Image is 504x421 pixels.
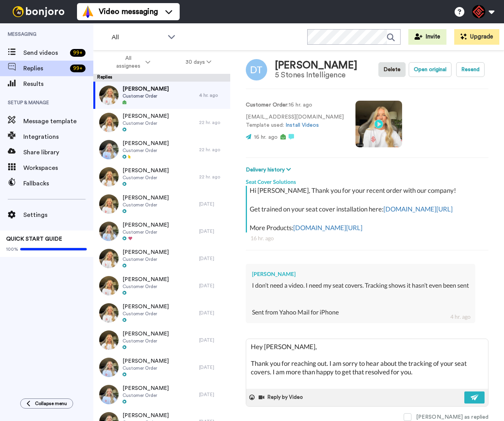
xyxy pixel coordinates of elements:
[122,276,169,283] span: [PERSON_NAME]
[99,86,119,105] img: 89dcf774-2898-4a8e-a888-7c9fa961d07f-thumb.jpg
[99,276,119,295] img: fea695a4-2ba1-4f94-a12d-7ff03fcb631b-thumb.jpg
[250,234,484,242] div: 16 hr. ago
[99,330,119,350] img: f342b07d-fabd-4193-8f22-9bea2f7d3a21-thumb.jpg
[122,175,169,181] span: Customer Order
[122,357,169,365] span: [PERSON_NAME]
[246,102,287,108] strong: Customer Order
[93,109,230,136] a: [PERSON_NAME]Customer Order22 hr. ago
[254,135,278,140] span: 16 hr. ago
[246,166,293,174] button: Delivery history
[246,339,488,389] textarea: Hey [PERSON_NAME], Thank you for reaching out. I am sorry to hear about the tracking of your seat...
[23,117,93,126] span: Message template
[409,62,451,77] button: Open original
[122,283,169,290] span: Customer Order
[258,391,305,403] button: Reply by Video
[378,62,406,77] button: Delete
[6,236,62,242] span: QUICK START GUIDE
[416,413,488,421] div: [PERSON_NAME] as replied
[383,205,453,213] a: [DOMAIN_NAME][URL]
[454,29,499,45] button: Upgrade
[23,64,67,73] span: Replies
[23,210,93,220] span: Settings
[122,392,169,398] span: Customer Order
[199,364,226,370] div: [DATE]
[99,303,119,323] img: 52ca0e81-6046-4e95-a981-4d47291f86d8-thumb.jpg
[122,229,169,235] span: Customer Order
[122,338,169,344] span: Customer Order
[93,82,230,109] a: [PERSON_NAME]Customer Order4 hr. ago
[275,60,357,71] div: [PERSON_NAME]
[23,132,93,141] span: Integrations
[99,140,119,159] img: bcb6f276-295a-4da1-af94-775b6eb3321f-thumb.jpg
[70,65,86,72] div: 99 +
[246,174,488,186] div: Seat Cover Solutions
[122,311,169,317] span: Customer Order
[293,224,362,232] a: [DOMAIN_NAME][URL]
[99,6,158,17] span: Video messaging
[23,148,93,157] span: Share library
[93,218,230,245] a: [PERSON_NAME]Customer Order[DATE]
[122,147,169,154] span: Customer Order
[93,354,230,381] a: [PERSON_NAME]Customer Order[DATE]
[122,384,169,392] span: [PERSON_NAME]
[99,167,119,187] img: 0a07464a-5a72-4ec9-8cd0-63d7fc57003b-thumb.jpg
[199,119,226,126] div: 22 hr. ago
[70,49,86,57] div: 99 +
[20,398,73,409] button: Collapse menu
[199,255,226,262] div: [DATE]
[93,327,230,354] a: [PERSON_NAME]Customer Order[DATE]
[93,299,230,327] a: [PERSON_NAME]Customer Order[DATE]
[122,330,169,338] span: [PERSON_NAME]
[99,358,119,377] img: 7b9c3a2f-2591-432a-8298-4cf91e5ea7b3-thumb.jpg
[275,71,357,79] div: 5 Stones Intelligence
[122,365,169,371] span: Customer Order
[93,163,230,190] a: [PERSON_NAME]Customer Order22 hr. ago
[122,167,169,175] span: [PERSON_NAME]
[199,147,226,153] div: 22 hr. ago
[122,112,169,120] span: [PERSON_NAME]
[122,93,169,99] span: Customer Order
[199,174,226,180] div: 22 hr. ago
[23,79,93,89] span: Results
[408,29,446,45] button: Invite
[99,194,119,214] img: e931e3cf-1be3-46ad-9774-e8adbcc006d0-thumb.jpg
[23,179,93,188] span: Fallbacks
[122,194,169,202] span: [PERSON_NAME]
[122,303,169,311] span: [PERSON_NAME]
[112,54,144,70] span: All assignees
[99,222,119,241] img: 5679cb2b-1065-4aa9-aaa1-910e677a4987-thumb.jpg
[93,74,230,82] div: Replies
[122,85,169,93] span: [PERSON_NAME]
[35,400,67,407] span: Collapse menu
[199,228,226,234] div: [DATE]
[168,55,229,69] button: 30 days
[199,391,226,398] div: [DATE]
[199,310,226,316] div: [DATE]
[246,113,344,129] p: [EMAIL_ADDRESS][DOMAIN_NAME] Template used:
[93,272,230,299] a: [PERSON_NAME]Customer Order[DATE]
[93,136,230,163] a: [PERSON_NAME]Customer Order22 hr. ago
[9,6,68,17] img: bj-logo-header-white.svg
[99,249,119,268] img: 05ecce37-b6ae-4521-b511-6b95e3e2b97b-thumb.jpg
[93,190,230,218] a: [PERSON_NAME]Customer Order[DATE]
[82,5,94,18] img: vm-color.svg
[250,186,486,232] div: Hi [PERSON_NAME], Thank you for your recent order with our company! Get trained on your seat cove...
[23,48,67,58] span: Send videos
[199,92,226,98] div: 4 hr. ago
[252,270,469,278] div: [PERSON_NAME]
[99,385,119,404] img: f5715ba0-7048-453f-88a7-e70fb52eaec2-thumb.jpg
[93,381,230,408] a: [PERSON_NAME]Customer Order[DATE]
[112,33,164,42] span: All
[122,256,169,262] span: Customer Order
[122,120,169,126] span: Customer Order
[122,202,169,208] span: Customer Order
[122,248,169,256] span: [PERSON_NAME]
[122,140,169,147] span: [PERSON_NAME]
[122,412,169,419] span: [PERSON_NAME]
[99,113,119,132] img: ce5357cb-026c-433d-aaba-63ae9457c6c3-thumb.jpg
[246,59,267,80] img: Image of David Tinsley
[456,62,485,77] button: Resend
[450,313,471,321] div: 4 hr. ago
[23,163,93,173] span: Workspaces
